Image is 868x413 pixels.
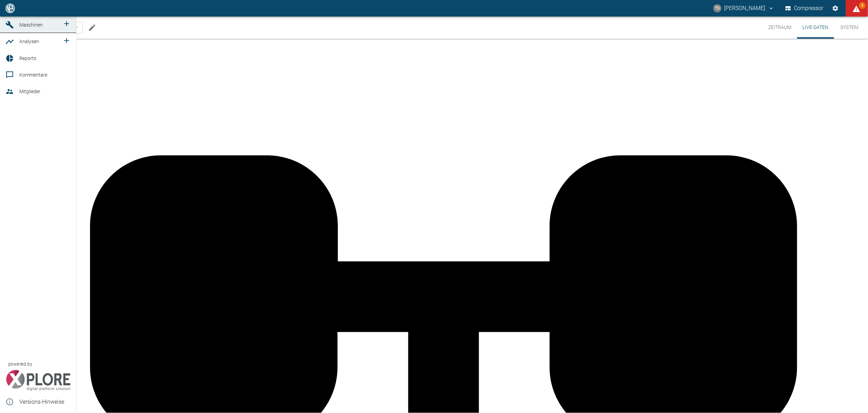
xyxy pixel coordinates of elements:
[6,370,71,391] img: Xplore Logo
[19,398,71,406] span: Versions-Hinweise
[712,2,776,14] button: timo.streitbuerger@arcanum-energy.de
[19,39,39,44] span: Analysen
[62,39,71,46] a: new /analyses/list/0
[713,4,722,12] div: TS
[62,23,71,29] a: new /machines
[85,21,99,35] button: Machine bearbeiten
[5,3,16,13] img: logo
[19,22,43,28] span: Maschinen
[797,17,834,39] button: Live-Daten
[8,361,32,367] span: powered by
[834,17,865,39] button: System
[19,89,40,94] span: Mitglieder
[19,56,36,61] span: Reports
[784,2,825,14] button: Compressor
[859,2,866,9] span: 3
[19,72,47,78] span: Kommentare
[763,17,797,39] button: Zeitraum
[829,2,842,14] button: Einstellungen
